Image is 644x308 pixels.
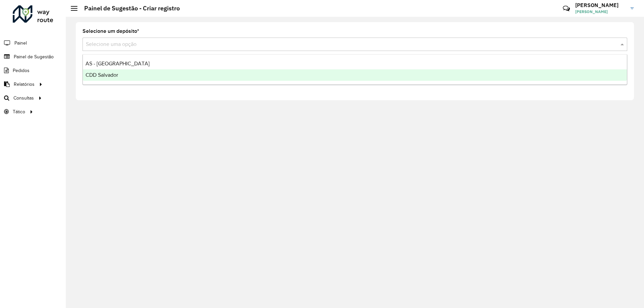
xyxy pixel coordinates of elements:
span: Pedidos [13,67,30,74]
span: CDD Salvador [86,72,118,78]
span: Consultas [13,95,34,102]
span: AS - [GEOGRAPHIC_DATA] [86,61,150,66]
span: [PERSON_NAME] [575,9,626,15]
span: Painel [14,40,27,47]
span: Tático [13,108,25,115]
ng-dropdown-panel: Options list [83,54,627,85]
h2: Painel de Sugestão - Criar registro [77,5,180,12]
h3: [PERSON_NAME] [575,2,626,8]
span: Painel de Sugestão [14,53,54,60]
a: Contato Rápido [559,1,574,16]
span: Relatórios [14,81,35,88]
label: Selecione um depósito [83,27,139,35]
